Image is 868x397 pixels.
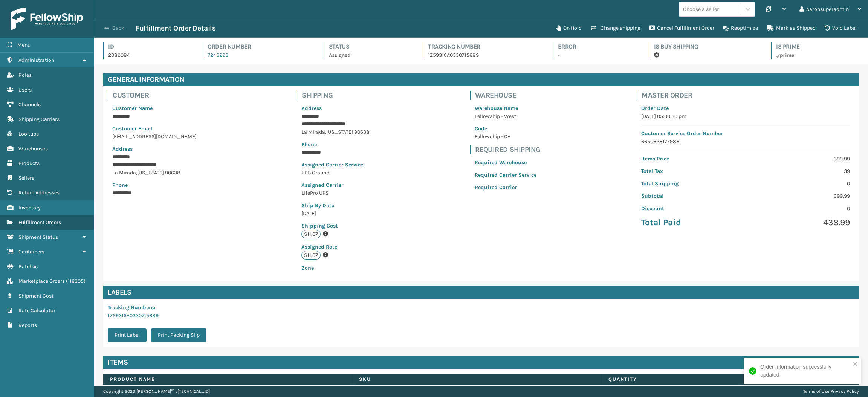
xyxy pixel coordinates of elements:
[18,307,55,314] span: Rate Calculator
[641,137,850,145] p: 6650628177983
[18,293,53,299] span: Shipment Cost
[641,205,741,212] p: Discount
[750,155,850,163] p: 399.99
[112,181,197,189] p: Phone
[750,180,850,188] p: 0
[18,263,38,270] span: Batches
[359,376,594,383] label: SKU
[475,91,541,100] h4: Warehouse
[649,25,655,31] i: Cancel Fulfillment Order
[608,376,844,383] label: Quantity
[108,312,159,319] a: 1Z59316A0330715689
[112,125,197,133] p: Customer Email
[326,129,353,135] span: [US_STATE]
[641,112,850,120] p: [DATE] 05:00:30 pm
[301,140,370,148] p: Phone
[18,234,58,240] span: Shipment Status
[301,202,370,209] p: Ship By Date
[108,358,128,367] h4: Items
[108,42,189,51] h4: Id
[151,328,206,342] button: Print Packing Slip
[18,278,65,284] span: Marketplace Orders
[723,26,729,31] i: Reoptimize
[475,125,536,133] p: Code
[428,42,539,51] h4: Tracking Number
[108,328,147,342] button: Print Label
[767,25,774,31] i: Mark as Shipped
[475,104,536,112] p: Warehouse Name
[66,278,86,284] span: ( 116305 )
[763,21,820,36] button: Mark as Shipped
[208,52,228,58] a: 7243293
[750,192,850,200] p: 399.99
[112,169,136,176] span: La Mirada
[18,87,32,93] span: Users
[301,264,370,272] p: Zone
[683,5,719,13] div: Choose a seller
[18,175,34,181] span: Sellers
[853,361,858,368] button: close
[586,21,645,36] button: Change shipping
[329,51,410,59] p: Assigned
[101,25,136,32] button: Back
[18,131,39,137] span: Lookups
[301,209,370,217] p: [DATE]
[719,21,763,36] button: Reoptimize
[137,169,164,176] span: [US_STATE]
[475,145,541,154] h4: Required Shipping
[18,189,60,196] span: Return Addresses
[760,363,851,379] div: Order Information successfully updated.
[750,167,850,175] p: 39
[103,73,859,86] h4: General Information
[136,169,137,176] span: ,
[136,24,215,33] h3: Fulfillment Order Details
[18,249,44,255] span: Containers
[18,322,37,328] span: Reports
[113,91,201,100] h4: Customer
[641,217,741,228] p: Total Paid
[645,21,719,36] button: Cancel Fulfillment Order
[18,116,60,122] span: Shipping Carriers
[641,155,741,163] p: Items Price
[354,129,370,135] span: 90638
[301,230,321,238] p: $11.07
[301,251,321,260] p: $11.07
[18,219,61,226] span: Fulfillment Orders
[642,91,854,100] h4: Master Order
[108,51,189,59] p: 2089084
[750,205,850,212] p: 0
[654,42,758,51] h4: Is Buy Shipping
[641,167,741,175] p: Total Tax
[17,42,31,48] span: Menu
[641,192,741,200] p: Subtotal
[825,25,830,31] i: VOIDLABEL
[301,181,370,189] p: Assigned Carrier
[301,189,370,197] p: LifePro UPS
[18,72,32,78] span: Roles
[11,8,83,30] img: logo
[18,57,54,63] span: Administration
[750,217,850,228] p: 438.99
[558,51,635,59] p: -
[301,129,325,135] span: La Mirada
[208,42,310,51] h4: Order Number
[556,25,561,31] i: On Hold
[329,42,410,51] h4: Status
[301,243,370,251] p: Assigned Rate
[776,42,859,51] h4: Is Prime
[301,105,322,111] span: Address
[820,21,861,36] button: Void Label
[108,304,155,311] span: Tracking Numbers :
[325,129,326,135] span: ,
[301,169,370,177] p: UPS Ground
[641,130,850,137] p: Customer Service Order Number
[18,205,41,211] span: Inventory
[591,25,596,31] i: Change shipping
[475,133,536,140] p: Fellowship - CA
[552,21,586,36] button: On Hold
[428,51,539,59] p: 1Z59316A0330715689
[475,112,536,120] p: Fellowship - West
[641,104,850,112] p: Order Date
[103,386,210,397] p: Copyright 2023 [PERSON_NAME]™ v [TECHNICAL_ID]
[112,104,197,112] p: Customer Name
